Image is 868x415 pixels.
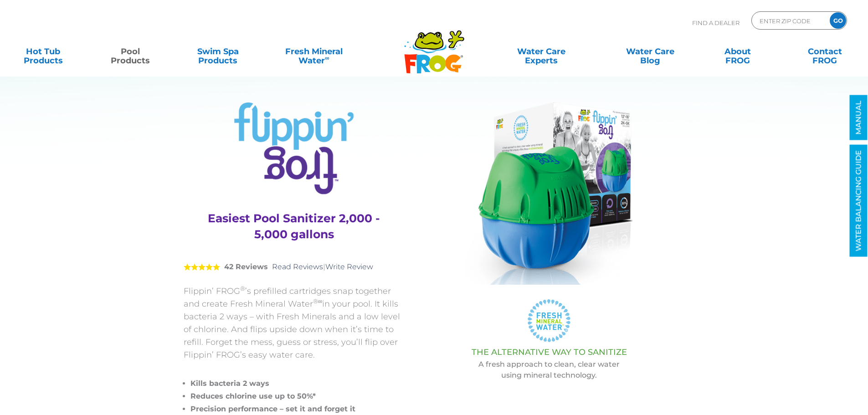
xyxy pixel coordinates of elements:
strong: 42 Reviews [224,262,268,271]
a: MANUAL [850,95,868,140]
a: Write Review [325,262,373,271]
img: Product Flippin Frog [465,102,633,285]
img: Frog Products Logo [399,18,469,74]
a: ContactFROG [791,42,859,61]
div: | [184,249,405,285]
sup: ∞ [325,54,329,61]
input: GO [830,12,846,29]
a: AboutFROG [704,42,771,61]
p: Flippin’ FROG ’s prefilled cartridges snap together and create Fresh Mineral Water in your pool. ... [184,285,405,361]
p: A fresh approach to clean, clear water using mineral technology. [427,359,671,381]
li: Reduces chlorine use up to 50%* [190,390,405,403]
img: Product Logo [234,102,354,195]
a: Read Reviews [272,262,323,271]
h3: THE ALTERNATIVE WAY TO SANITIZE [427,348,671,357]
li: Kills bacteria 2 ways [190,377,405,390]
a: WATER BALANCING GUIDE [850,145,868,257]
a: Swim SpaProducts [184,42,252,61]
a: PoolProducts [97,42,164,61]
h3: Easiest Pool Sanitizer 2,000 - 5,000 gallons [195,210,393,242]
a: Water CareExperts [486,42,596,61]
sup: ®∞ [313,297,323,305]
a: Hot TubProducts [9,42,77,61]
sup: ® [240,285,245,292]
a: Fresh MineralWater∞ [271,42,356,61]
span: 5 [184,263,220,271]
p: Find A Dealer [692,11,740,34]
a: Water CareBlog [616,42,684,61]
